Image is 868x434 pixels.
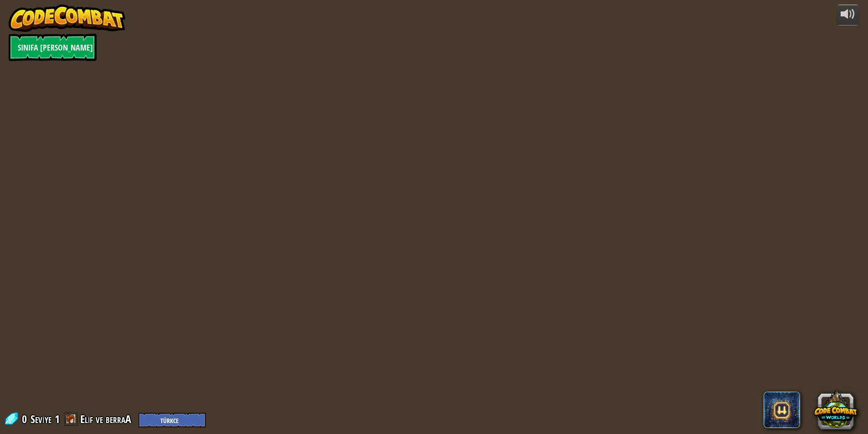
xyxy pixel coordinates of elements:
button: Sesi ayarla [837,5,859,26]
a: Elif ve berraA [80,412,134,426]
span: 0 [22,412,30,426]
span: 1 [55,412,60,426]
img: CodeCombat - Learn how to code by playing a game [9,5,125,32]
a: Sınıfa [PERSON_NAME] [9,34,97,61]
span: Seviye [31,412,51,427]
span: CodeCombat AI HackStack [764,392,800,428]
button: CodeCombat Worlds on Roblox [814,388,858,432]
